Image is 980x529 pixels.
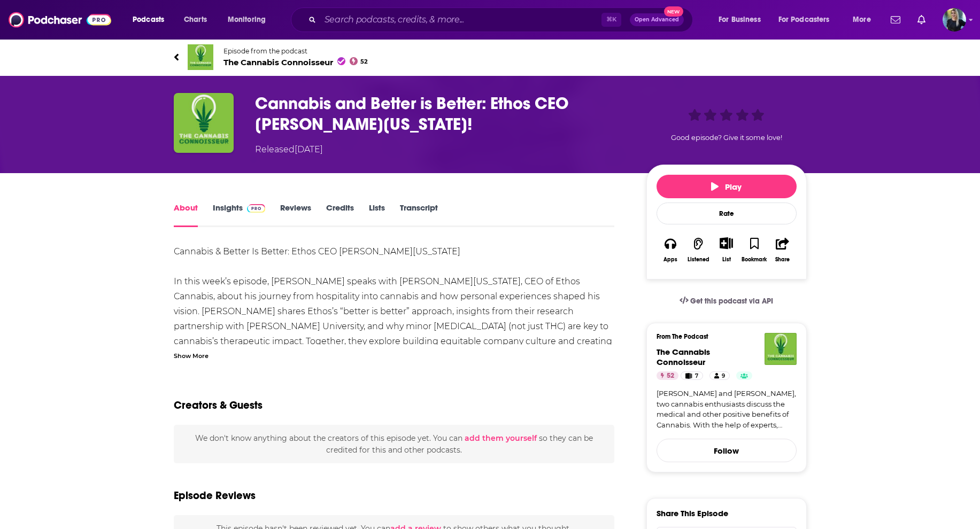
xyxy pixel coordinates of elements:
[943,8,966,32] span: Logged in as ChelseaKershaw
[657,371,678,380] a: 52
[715,237,737,249] button: Show More Button
[184,12,207,27] span: Charts
[722,371,725,382] span: 9
[255,143,323,156] div: Released [DATE]
[174,203,198,227] a: About
[174,489,256,502] h3: Episode Reviews
[913,11,930,29] a: Show notifications dropdown
[220,11,280,28] button: open menu
[360,59,368,64] span: 52
[657,347,710,367] a: The Cannabis Connoisseur
[9,10,111,30] img: Podchaser - Follow, Share and Rate Podcasts
[223,57,368,67] span: The Cannabis Connoisseur
[247,204,266,213] img: Podchaser Pro
[174,93,234,153] img: Cannabis and Better is Better: Ethos CEO Gibran Washington!
[188,44,213,70] img: The Cannabis Connoisseur
[712,230,740,269] div: Show More ButtonList
[722,256,731,263] div: List
[213,203,266,227] a: InsightsPodchaser Pro
[681,371,703,380] a: 7
[663,256,677,263] div: Apps
[369,203,385,227] a: Lists
[688,256,709,263] div: Listened
[709,371,730,380] a: 9
[133,12,164,27] span: Podcasts
[845,11,884,28] button: open menu
[228,12,266,27] span: Monitoring
[667,371,674,382] span: 52
[943,8,966,32] img: User Profile
[886,11,905,29] a: Show notifications dropdown
[177,11,213,28] a: Charts
[943,8,966,32] button: Show profile menu
[768,230,796,269] button: Share
[657,175,797,198] button: Play
[400,203,438,227] a: Transcript
[740,230,768,269] button: Bookmark
[301,7,703,32] div: Search podcasts, credits, & more...
[280,203,311,227] a: Reviews
[775,256,790,263] div: Share
[719,12,761,27] span: For Business
[671,288,782,314] a: Get this podcast via API
[690,297,773,306] span: Get this podcast via API
[853,12,871,27] span: More
[771,11,845,28] button: open menu
[174,44,490,70] a: The Cannabis ConnoisseurEpisode from the podcastThe Cannabis Connoisseur52
[255,93,629,135] h1: Cannabis and Better is Better: Ethos CEO Gibran Washington!
[671,134,782,142] span: Good episode? Give it some love!
[711,11,774,28] button: open menu
[630,13,684,26] button: Open AdvancedNew
[223,47,368,55] span: Episode from the podcast
[664,6,683,17] span: New
[657,203,797,224] div: Rate
[742,256,767,263] div: Bookmark
[326,203,354,227] a: Credits
[465,434,537,442] button: add them yourself
[657,333,788,340] h3: From The Podcast
[684,230,712,269] button: Listened
[657,508,728,518] h3: Share This Episode
[320,11,601,28] input: Search podcasts, credits, & more...
[765,333,797,365] img: The Cannabis Connoisseur
[601,13,621,27] span: ⌘ K
[125,11,178,28] button: open menu
[657,230,684,269] button: Apps
[778,12,830,27] span: For Podcasters
[635,17,679,22] span: Open Advanced
[695,371,698,382] span: 7
[657,439,797,462] button: Follow
[657,388,797,430] a: [PERSON_NAME] and [PERSON_NAME], two cannabis enthusiasts discuss the medical and other positive ...
[195,433,593,455] span: We don't know anything about the creators of this episode yet . You can so they can be credited f...
[711,182,742,192] span: Play
[174,399,263,412] h2: Creators & Guests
